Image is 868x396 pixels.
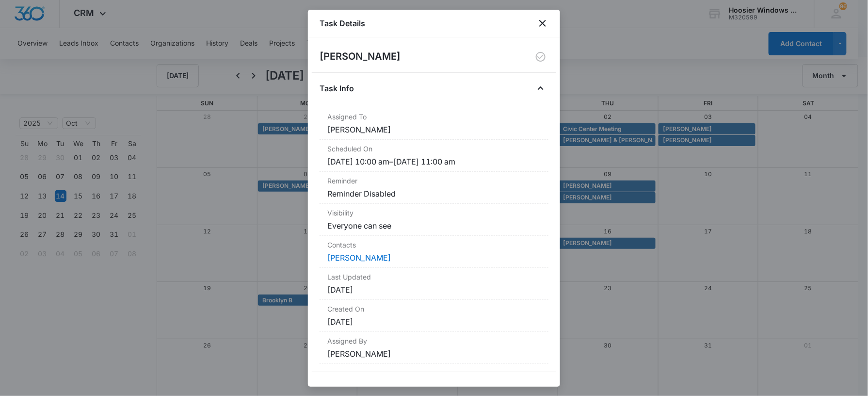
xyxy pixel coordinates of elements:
dd: Reminder Disabled [327,188,541,199]
h4: Task Info [320,82,354,94]
button: Close [533,81,548,96]
div: Last Updated[DATE] [320,268,548,300]
dt: Scheduled On [327,144,541,154]
h2: [PERSON_NAME] [320,49,401,65]
div: Contacts[PERSON_NAME] [320,236,548,268]
dt: Contacts [327,240,541,250]
div: Assigned By[PERSON_NAME] [320,332,548,364]
dt: Last Updated [327,272,541,282]
div: Assigned To[PERSON_NAME] [320,108,548,140]
dd: [DATE] 10:00 am – [DATE] 11:00 am [327,156,541,167]
button: close [537,17,548,29]
div: VisibilityEveryone can see [320,204,548,236]
dt: Assigned To [327,112,541,122]
dt: Created On [327,304,541,314]
div: Created On[DATE] [320,300,548,332]
dd: [PERSON_NAME] [327,124,541,135]
h1: Task Details [320,17,365,29]
dd: [PERSON_NAME] [327,348,541,360]
dt: Reminder [327,176,541,186]
dd: [DATE] [327,284,541,296]
a: [PERSON_NAME] [327,253,391,263]
dt: Visibility [327,208,541,218]
div: ReminderReminder Disabled [320,172,548,204]
dt: Assigned By [327,336,541,346]
dd: Everyone can see [327,220,541,231]
dd: [DATE] [327,316,541,328]
div: Scheduled On[DATE] 10:00 am–[DATE] 11:00 am [320,140,548,172]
